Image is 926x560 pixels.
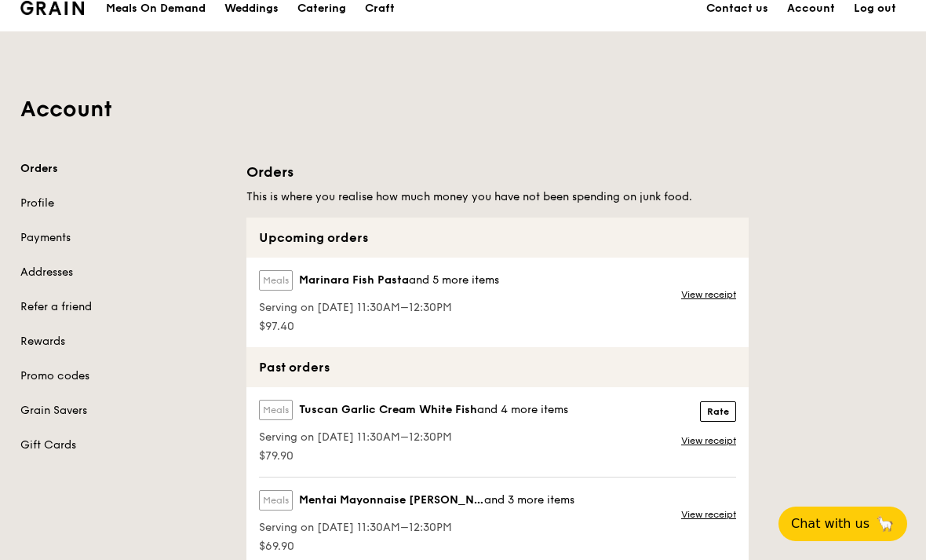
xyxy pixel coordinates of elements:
[259,319,499,335] span: $97.40
[20,334,228,350] a: Rewards
[477,403,568,416] span: and 4 more items
[20,1,84,15] img: Grain
[876,514,895,533] span: 🦙
[259,539,574,555] span: $69.90
[246,189,749,205] h5: This is where you realise how much money you have not been spending on junk food.
[20,368,228,384] a: Promo codes
[259,270,293,291] label: Meals
[700,401,736,422] button: Rate
[299,402,477,418] span: Tuscan Garlic Cream White Fish
[259,490,293,511] label: Meals
[20,437,228,453] a: Gift Cards
[259,520,574,536] span: Serving on [DATE] 11:30AM–12:30PM
[246,347,749,387] div: Past orders
[259,430,568,445] span: Serving on [DATE] 11:30AM–12:30PM
[299,273,409,288] span: Marinara Fish Pasta
[20,230,228,246] a: Payments
[246,218,749,258] div: Upcoming orders
[299,492,484,508] span: Mentai Mayonnaise [PERSON_NAME]
[681,288,736,301] a: View receipt
[681,508,736,521] a: View receipt
[20,403,228,419] a: Grain Savers
[484,493,574,507] span: and 3 more items
[409,273,499,287] span: and 5 more items
[20,299,228,315] a: Refer a friend
[20,95,906,123] h1: Account
[20,196,228,211] a: Profile
[681,434,736,447] a: View receipt
[259,400,293,420] label: Meals
[20,161,228,177] a: Orders
[259,300,499,316] span: Serving on [DATE] 11:30AM–12:30PM
[778,507,907,541] button: Chat with us🦙
[259,448,568,464] span: $79.90
[791,514,869,533] span: Chat with us
[20,265,228,280] a: Addresses
[246,161,749,183] h1: Orders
